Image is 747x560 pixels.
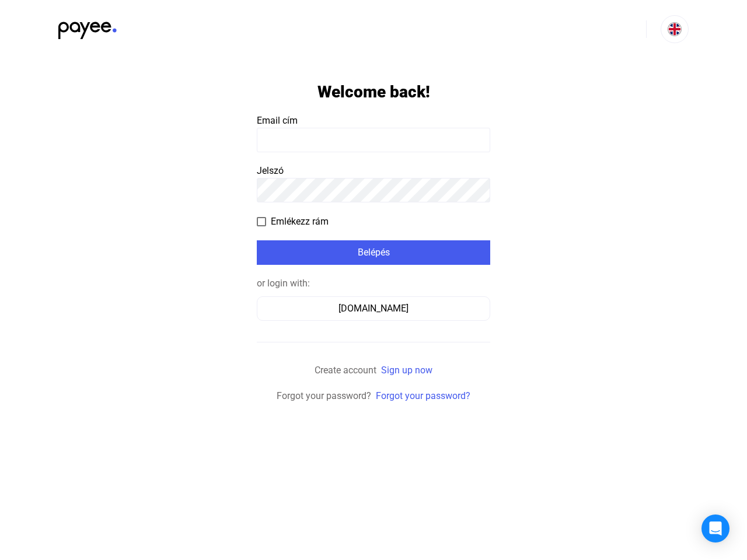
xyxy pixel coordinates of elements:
img: black-payee-blue-dot.svg [58,15,117,39]
div: or login with: [257,276,490,290]
a: Forgot your password? [376,390,470,401]
span: Forgot your password? [277,390,371,401]
a: [DOMAIN_NAME] [257,303,490,314]
div: Belépés [260,246,487,260]
span: Emlékezz rám [271,215,329,229]
span: Create account [315,365,376,376]
a: Sign up now [381,365,432,376]
span: Jelszó [257,165,284,176]
span: Email cím [257,115,298,126]
button: [DOMAIN_NAME] [257,296,490,321]
img: EN [668,22,682,36]
button: EN [661,15,689,43]
div: [DOMAIN_NAME] [261,302,486,316]
button: Belépés [257,240,490,265]
div: Open Intercom Messenger [701,514,729,542]
h1: Welcome back! [317,82,430,102]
